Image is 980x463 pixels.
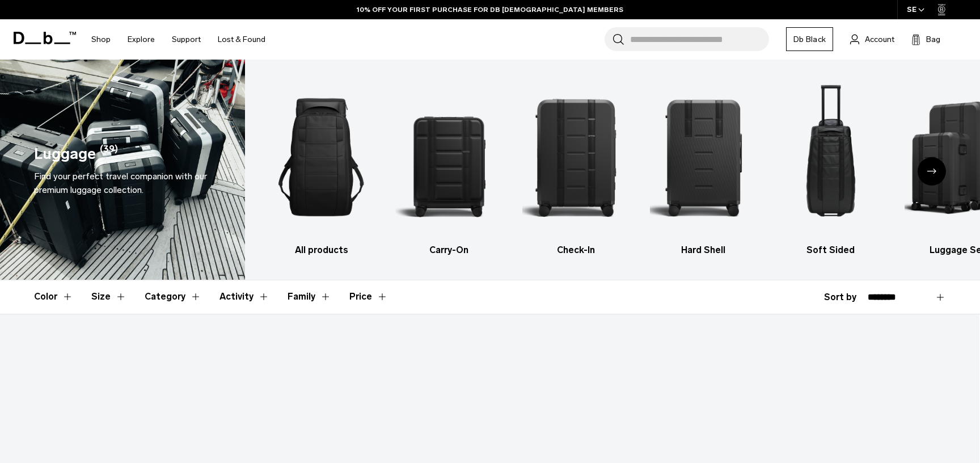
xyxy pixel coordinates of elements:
[777,77,885,257] a: Db Soft Sided
[911,32,940,46] button: Bag
[349,280,388,313] button: Toggle Price
[91,19,111,60] a: Shop
[288,280,331,313] button: Toggle Filter
[34,142,96,166] h1: Luggage
[91,280,126,313] button: Toggle Filter
[395,77,503,238] img: Db
[786,27,833,51] a: Db Black
[268,243,375,257] h3: All products
[777,77,885,257] li: 5 / 6
[100,142,118,166] span: (39)
[777,243,885,257] h3: Soft Sided
[650,77,758,257] li: 4 / 6
[522,77,630,238] img: Db
[865,33,894,45] span: Account
[395,77,503,257] a: Db Carry-On
[145,280,201,313] button: Toggle Filter
[268,77,375,257] a: Db All products
[650,77,758,257] a: Db Hard Shell
[926,33,940,45] span: Bag
[218,19,265,60] a: Lost & Found
[34,171,207,195] span: Find your perfect travel companion with our premium luggage collection.
[172,19,201,60] a: Support
[357,5,623,15] a: 10% OFF YOUR FIRST PURCHASE FOR DB [DEMOGRAPHIC_DATA] MEMBERS
[34,280,73,313] button: Toggle Filter
[918,157,946,186] div: Next slide
[395,77,503,257] li: 2 / 6
[522,77,630,257] li: 3 / 6
[83,19,274,60] nav: Main Navigation
[522,77,630,257] a: Db Check-In
[650,243,758,257] h3: Hard Shell
[850,32,894,46] a: Account
[522,243,630,257] h3: Check-In
[395,243,503,257] h3: Carry-On
[219,280,269,313] button: Toggle Filter
[268,77,375,238] img: Db
[650,77,758,238] img: Db
[777,77,885,238] img: Db
[128,19,155,60] a: Explore
[268,77,375,257] li: 1 / 6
